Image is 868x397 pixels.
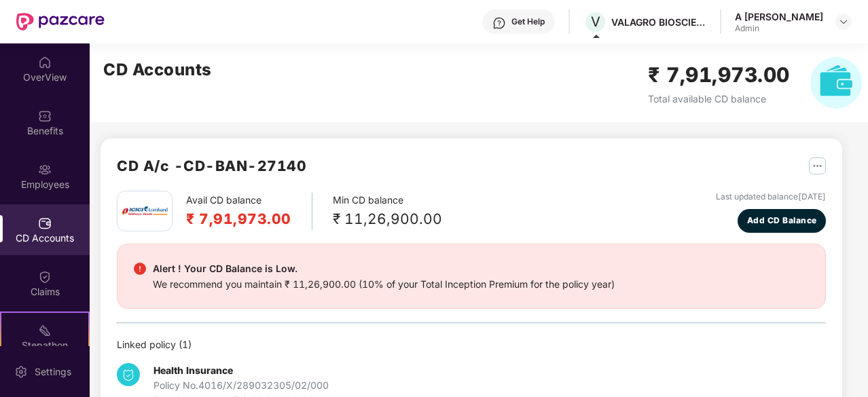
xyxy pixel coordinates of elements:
[153,364,233,376] b: Health Insurance
[134,263,146,275] img: svg+xml;base64,PHN2ZyBpZD0iRGFuZ2VyX2FsZXJ0IiBkYXRhLW5hbWU9IkRhbmdlciBhbGVydCIgeG1sbnM9Imh0dHA6Ly...
[117,155,306,177] h2: CD A/c - CD-BAN-27140
[153,378,329,393] div: Policy No. 4016/X/289032305/02/000
[14,365,28,379] img: svg+xml;base64,PHN2ZyBpZD0iU2V0dGluZy0yMHgyMCIgeG1sbnM9Imh0dHA6Ly93d3cudzMub3JnLzIwMDAvc3ZnIiB3aW...
[186,193,312,230] div: Avail CD balance
[648,59,790,91] h2: ₹ 7,91,973.00
[38,216,52,230] img: svg+xml;base64,PHN2ZyBpZD0iQ0RfQWNjb3VudHMiIGRhdGEtbmFtZT0iQ0QgQWNjb3VudHMiIHhtbG5zPSJodHRwOi8vd3...
[611,16,706,29] div: VALAGRO BIOSCIENCES
[716,191,826,204] div: Last updated balance [DATE]
[838,16,849,27] img: svg+xml;base64,PHN2ZyBpZD0iRHJvcGRvd24tMzJ4MzIiIHhtbG5zPSJodHRwOi8vd3d3LnczLm9yZy8yMDAwL3N2ZyIgd2...
[333,208,442,230] div: ₹ 11,26,900.00
[38,56,52,69] img: svg+xml;base64,PHN2ZyBpZD0iSG9tZSIgeG1sbnM9Imh0dHA6Ly93d3cudzMub3JnLzIwMDAvc3ZnIiB3aWR0aD0iMjAiIG...
[153,277,615,292] div: We recommend you maintain ₹ 11,26,900.00 (10% of your Total Inception Premium for the policy year)
[186,208,291,230] h2: ₹ 7,91,973.00
[735,10,823,23] div: A [PERSON_NAME]
[747,214,817,227] span: Add CD Balance
[38,109,52,123] img: svg+xml;base64,PHN2ZyBpZD0iQmVuZWZpdHMiIHhtbG5zPSJodHRwOi8vd3d3LnczLm9yZy8yMDAwL3N2ZyIgd2lkdGg9Ij...
[153,261,615,277] div: Alert ! Your CD Balance is Low.
[333,193,442,230] div: Min CD balance
[1,339,88,352] div: Stepathon
[492,16,506,30] img: svg+xml;base64,PHN2ZyBpZD0iSGVscC0zMngzMiIgeG1sbnM9Imh0dHA6Ly93d3cudzMub3JnLzIwMDAvc3ZnIiB3aWR0aD...
[648,93,766,105] span: Total available CD balance
[103,57,212,83] h2: CD Accounts
[119,202,170,220] img: icici.png
[735,23,823,34] div: Admin
[31,365,75,379] div: Settings
[38,324,52,337] img: svg+xml;base64,PHN2ZyB4bWxucz0iaHR0cDovL3d3dy53My5vcmcvMjAwMC9zdmciIHdpZHRoPSIyMSIgaGVpZ2h0PSIyMC...
[38,270,52,284] img: svg+xml;base64,PHN2ZyBpZD0iQ2xhaW0iIHhtbG5zPSJodHRwOi8vd3d3LnczLm9yZy8yMDAwL3N2ZyIgd2lkdGg9IjIwIi...
[117,337,826,352] div: Linked policy ( 1 )
[511,16,545,27] div: Get Help
[117,363,140,386] img: svg+xml;base64,PHN2ZyB4bWxucz0iaHR0cDovL3d3dy53My5vcmcvMjAwMC9zdmciIHdpZHRoPSIzNCIgaGVpZ2h0PSIzNC...
[738,209,826,233] button: Add CD Balance
[16,13,105,31] img: New Pazcare Logo
[591,14,600,30] span: V
[38,163,52,176] img: svg+xml;base64,PHN2ZyBpZD0iRW1wbG95ZWVzIiB4bWxucz0iaHR0cDovL3d3dy53My5vcmcvMjAwMC9zdmciIHdpZHRoPS...
[810,57,862,109] img: svg+xml;base64,PHN2ZyB4bWxucz0iaHR0cDovL3d3dy53My5vcmcvMjAwMC9zdmciIHhtbG5zOnhsaW5rPSJodHRwOi8vd3...
[809,157,826,174] img: svg+xml;base64,PHN2ZyB4bWxucz0iaHR0cDovL3d3dy53My5vcmcvMjAwMC9zdmciIHdpZHRoPSIyNSIgaGVpZ2h0PSIyNS...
